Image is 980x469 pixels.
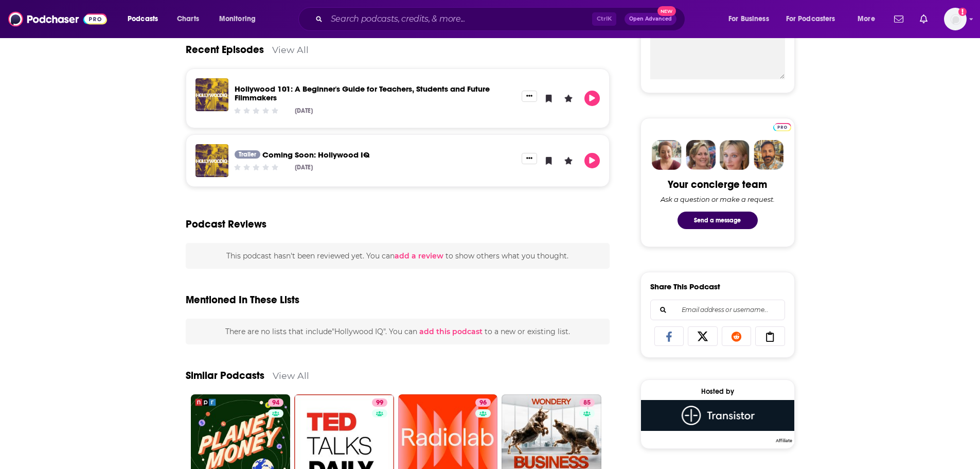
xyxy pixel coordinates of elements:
[755,326,785,346] a: Copy Link
[721,11,782,27] button: open menu
[688,326,718,346] a: Share on X/Twitter
[654,326,684,346] a: Share on Facebook
[295,107,313,114] div: [DATE]
[327,11,592,27] input: Search podcasts, credits, & more...
[239,151,256,158] span: Trailer
[916,10,932,28] a: Show notifications dropdown
[170,11,205,27] a: Charts
[186,293,299,306] h2: Mentioned In These Lists
[195,78,228,111] img: Hollywood 101: A Beginner's Guide for Teachers, Students and Future Filmmakers
[728,12,769,26] span: For Business
[226,251,568,260] span: This podcast hasn't been reviewed yet. You can to show others what you thought.
[308,7,695,31] div: Search podcasts, credits, & more...
[376,398,383,408] span: 99
[522,91,537,102] button: Show More Button
[625,13,676,25] button: Open AdvancedNew
[177,12,199,26] span: Charts
[395,250,443,262] button: add a review
[233,164,279,171] div: Community Rating: 0 out of 5
[419,327,483,336] span: add this podcast
[479,398,487,408] span: 96
[120,11,171,27] button: open menu
[773,123,791,131] img: Podchaser Pro
[186,218,266,231] h3: Podcast Reviews
[584,91,600,106] button: Play
[186,369,264,382] a: Similar Podcasts
[754,140,783,170] img: Jon Profile
[678,212,758,229] button: Send a message
[629,16,672,22] span: Open Advanced
[858,12,875,26] span: More
[944,8,967,30] img: User Profile
[641,400,794,442] a: Transistor
[720,140,750,170] img: Jules Profile
[890,10,907,28] a: Show notifications dropdown
[650,300,785,320] div: Search followers
[773,121,791,131] a: Pro website
[668,178,767,191] div: Your concierge team
[541,91,557,106] button: Bookmark Episode
[195,144,228,177] img: Coming Soon: Hollywood IQ
[212,11,269,27] button: open menu
[522,153,537,164] button: Show More Button
[225,327,570,336] span: There are no lists that include "Hollywood IQ" . You can to a new or existing list.
[850,11,888,27] button: open menu
[641,387,794,396] div: Hosted by
[272,44,309,55] a: View All
[541,153,557,168] button: Bookmark Episode
[475,398,491,407] a: 96
[372,398,387,407] a: 99
[584,153,600,168] button: Play
[273,370,309,381] a: View All
[641,400,794,431] img: Transistor
[272,398,279,408] span: 94
[944,8,967,30] span: Logged in as emilyjherman
[944,8,967,30] button: Show profile menu
[186,43,264,56] a: Recent Episodes
[235,84,490,102] a: Hollywood 101: A Beginner's Guide for Teachers, Students and Future Filmmakers
[219,12,256,26] span: Monitoring
[579,398,595,407] a: 85
[722,326,752,346] a: Share on Reddit
[128,12,158,26] span: Podcasts
[561,153,576,168] button: Leave a Rating
[786,12,835,26] span: For Podcasters
[652,140,682,170] img: Sydney Profile
[650,282,720,291] h3: Share This Podcast
[958,8,967,16] svg: Add a profile image
[561,91,576,106] button: Leave a Rating
[262,150,369,160] a: Coming Soon: Hollywood IQ
[233,107,279,114] div: Community Rating: 0 out of 5
[592,12,616,26] span: Ctrl K
[268,398,283,407] a: 94
[583,398,591,408] span: 85
[686,140,716,170] img: Barbara Profile
[659,300,776,320] input: Email address or username...
[295,164,313,171] div: [DATE]
[779,11,850,27] button: open menu
[657,6,676,16] span: New
[774,438,794,444] span: Affiliate
[661,195,775,203] div: Ask a question or make a request.
[8,9,107,29] img: Podchaser - Follow, Share and Rate Podcasts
